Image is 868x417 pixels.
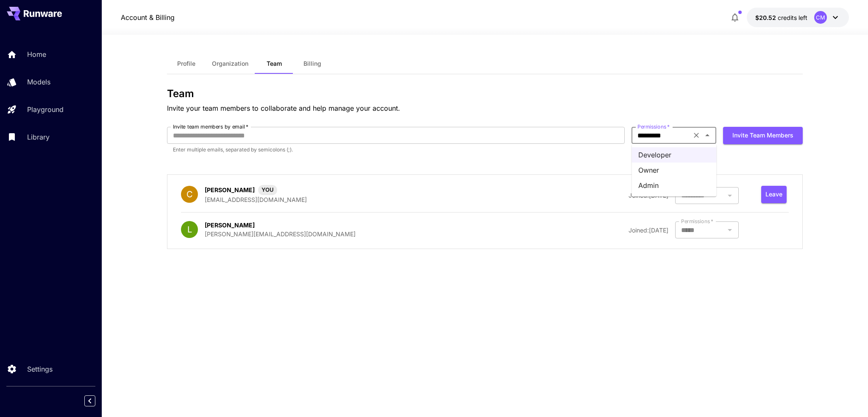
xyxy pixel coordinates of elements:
[167,88,803,100] h3: Team
[723,127,803,144] button: Invite team members
[632,162,716,178] li: Owner
[629,227,668,234] span: Joined: [DATE]
[121,12,175,22] nav: breadcrumb
[629,192,668,199] span: Joined: [DATE]
[121,12,175,22] a: Account & Billing
[205,195,307,204] p: [EMAIL_ADDRESS][DOMAIN_NAME]
[177,60,195,67] span: Profile
[173,123,248,130] label: Invite team members by email
[761,186,787,203] button: Leave
[701,129,713,141] button: Close
[212,60,248,67] span: Organization
[27,132,50,142] p: Library
[27,364,53,374] p: Settings
[91,393,102,409] div: Collapse sidebar
[755,14,778,21] span: $20.52
[27,49,46,59] p: Home
[181,221,198,238] div: L
[84,395,95,406] button: Collapse sidebar
[27,104,64,115] p: Playground
[814,11,827,24] div: CM
[205,221,255,229] p: [PERSON_NAME]
[205,229,356,238] p: [PERSON_NAME][EMAIL_ADDRESS][DOMAIN_NAME]
[690,129,702,141] button: Clear
[303,60,321,67] span: Billing
[167,103,803,113] p: Invite your team members to collaborate and help manage your account.
[632,178,716,193] li: Admin
[681,218,713,225] label: Permissions
[755,13,807,22] div: $20.52
[173,146,619,154] p: Enter multiple emails, separated by semicolons (;).
[27,77,50,87] p: Models
[181,186,198,203] div: C
[747,8,849,27] button: $20.52CM
[267,60,282,67] span: Team
[205,185,255,194] p: [PERSON_NAME]
[637,123,670,130] label: Permissions
[632,147,716,162] li: Developer
[258,186,277,194] span: YOU
[778,14,807,21] span: credits left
